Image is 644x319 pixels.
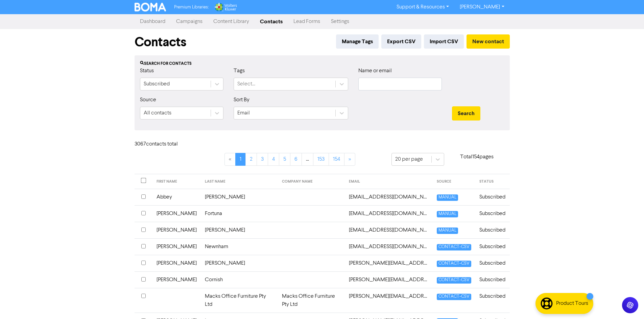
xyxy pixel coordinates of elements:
[437,211,458,217] span: MANUAL
[234,67,245,75] label: Tags
[135,15,171,28] a: Dashboard
[381,34,421,49] button: Export CSV
[424,34,464,49] button: Import CSV
[135,34,186,50] h1: Contacts
[279,153,290,166] a: Page 5
[278,174,345,189] th: COMPANY NAME
[235,153,246,166] a: Page 1 is your current page
[144,80,170,88] div: Subscribed
[345,205,433,222] td: accounts@osirisfurniture.com.au
[152,174,201,189] th: FIRST NAME
[437,194,458,201] span: MANUAL
[152,238,201,255] td: [PERSON_NAME]
[391,2,454,12] a: Support & Resources
[237,80,255,88] div: Select...
[358,67,392,75] label: Name or email
[135,3,166,11] img: BOMA Logo
[201,189,278,205] td: [PERSON_NAME]
[201,222,278,238] td: [PERSON_NAME]
[201,255,278,271] td: [PERSON_NAME]
[437,261,471,267] span: CONTACT-CSV
[475,271,509,288] td: Subscribed
[174,5,209,9] span: Premium Libraries:
[214,3,237,11] img: Wolters Kluwer
[140,61,504,67] div: Search for contacts
[278,288,345,313] td: Macks Office Furniture Pty Ltd
[345,271,433,288] td: adam@limelightvp.com.au
[234,96,249,104] label: Sort By
[437,294,471,300] span: CONTACT-CSV
[345,174,433,189] th: EMAIL
[345,222,433,238] td: acroebuck31@gmail.com
[268,153,279,166] a: Page 4
[201,174,278,189] th: LAST NAME
[336,34,379,49] button: Manage Tags
[288,15,326,28] a: Lead Forms
[152,205,201,222] td: [PERSON_NAME]
[475,288,509,313] td: Subscribed
[433,174,475,189] th: SOURCE
[444,153,510,161] p: Total 154 pages
[208,15,255,28] a: Content Library
[152,271,201,288] td: [PERSON_NAME]
[245,153,257,166] a: Page 2
[475,255,509,271] td: Subscribed
[452,106,480,121] button: Search
[326,15,355,28] a: Settings
[345,255,433,271] td: adam.johnson@education.vic.gov.au
[345,288,433,313] td: adam@macks.com.au
[475,238,509,255] td: Subscribed
[257,153,268,166] a: Page 3
[290,153,302,166] a: Page 6
[237,109,250,117] div: Email
[475,189,509,205] td: Subscribed
[437,277,471,284] span: CONTACT-CSV
[475,174,509,189] th: STATUS
[313,153,329,166] a: Page 153
[344,153,355,166] a: »
[135,141,189,148] h6: 3067 contact s total
[201,205,278,222] td: Fortuna
[201,271,278,288] td: Cornish
[345,189,433,205] td: abbey@allantax.com.au
[475,205,509,222] td: Subscribed
[395,155,423,163] div: 20 per page
[152,189,201,205] td: Abbey
[610,287,644,319] iframe: Chat Widget
[140,96,156,104] label: Source
[171,15,208,28] a: Campaigns
[329,153,344,166] a: Page 154
[437,228,458,234] span: MANUAL
[201,288,278,313] td: Macks Office Furniture Pty Ltd
[152,222,201,238] td: [PERSON_NAME]
[345,238,433,255] td: ada69001@optusnet.com.au
[144,109,171,117] div: All contacts
[140,67,154,75] label: Status
[475,222,509,238] td: Subscribed
[152,255,201,271] td: [PERSON_NAME]
[467,34,510,49] button: New contact
[255,15,288,28] a: Contacts
[454,2,509,12] a: [PERSON_NAME]
[437,244,471,250] span: CONTACT-CSV
[201,238,278,255] td: Newnham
